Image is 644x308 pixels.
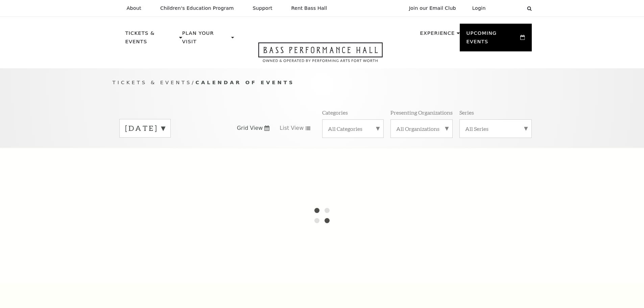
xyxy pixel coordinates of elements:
[182,29,230,50] p: Plan Your Visit
[113,78,532,87] p: /
[125,123,165,134] label: [DATE]
[291,5,327,11] p: Rent Bass Hall
[322,109,348,116] p: Categories
[396,125,447,132] label: All Organizations
[253,5,272,11] p: Support
[280,124,304,132] span: List View
[160,5,234,11] p: Children's Education Program
[467,29,519,50] p: Upcoming Events
[459,109,474,116] p: Series
[390,109,453,116] p: Presenting Organizations
[465,125,526,132] label: All Series
[113,79,192,85] span: Tickets & Events
[127,5,141,11] p: About
[237,124,263,132] span: Grid View
[195,79,294,85] span: Calendar of Events
[125,29,178,50] p: Tickets & Events
[420,29,455,41] p: Experience
[497,5,521,11] select: Select:
[328,125,378,132] label: All Categories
